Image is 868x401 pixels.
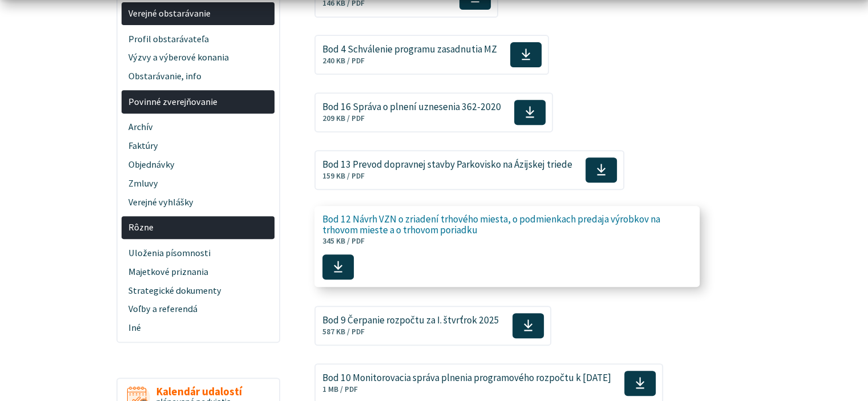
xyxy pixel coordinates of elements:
a: Bod 12 Návrh VZN o zriadení trhového miesta, o podmienkach predaja výrobkov na trhovom mieste a o... [314,206,700,287]
a: Verejné vyhlášky [122,193,274,212]
span: Verejné vyhlášky [128,193,268,212]
span: Objednávky [128,155,268,174]
a: Faktúry [122,136,274,155]
a: Bod 9 Čerpanie rozpočtu za I. štvrťrok 2025 587 KB / PDF [314,306,551,346]
span: Strategické dokumenty [128,281,268,300]
span: Profil obstarávateľa [128,30,268,48]
span: Rôzne [128,218,268,237]
span: 1 MB / PDF [322,384,358,394]
a: Obstarávanie, info [122,67,274,86]
span: Povinné zverejňovanie [128,92,268,111]
span: Faktúry [128,136,268,155]
span: Iné [128,319,268,338]
a: Zmluvy [122,174,274,193]
a: Strategické dokumenty [122,281,274,300]
span: Zmluvy [128,174,268,193]
a: Voľby a referendá [122,300,274,319]
span: 209 KB / PDF [322,114,365,123]
span: Verejné obstarávanie [128,5,268,23]
a: Bod 16 Správa o plnení uznesenia 362-2020 209 KB / PDF [314,92,553,132]
span: Výzvy a výberové konania [128,48,268,67]
a: Archív [122,118,274,137]
a: Bod 4 Schválenie programu zasadnutia MZ 240 KB / PDF [314,35,549,75]
span: Bod 9 Čerpanie rozpočtu za I. štvrťrok 2025 [322,315,499,326]
span: Kalendár udalostí [156,386,242,398]
span: Archív [128,118,268,137]
a: Výzvy a výberové konania [122,48,274,67]
a: Objednávky [122,155,274,174]
span: Obstarávanie, info [128,67,268,86]
span: 345 KB / PDF [322,236,365,246]
span: Bod 13 Prevod dopravnej stavby Parkovisko na Ázijskej triede [322,159,572,170]
a: Profil obstarávateľa [122,30,274,48]
span: Bod 4 Schválenie programu zasadnutia MZ [322,44,497,55]
span: 240 KB / PDF [322,56,365,66]
a: Iné [122,319,274,338]
a: Rôzne [122,216,274,240]
span: Bod 10 Monitorovacia správa plnenia programového rozpočtu k [DATE] [322,372,611,383]
a: Povinné zverejňovanie [122,90,274,114]
span: 159 KB / PDF [322,171,365,181]
span: Uloženia písomnosti [128,244,268,262]
a: Bod 13 Prevod dopravnej stavby Parkovisko na Ázijskej triede 159 KB / PDF [314,150,624,190]
span: 587 KB / PDF [322,327,365,337]
a: Uloženia písomnosti [122,244,274,262]
a: Majetkové priznania [122,262,274,281]
span: Bod 12 Návrh VZN o zriadení trhového miesta, o podmienkach predaja výrobkov na trhovom mieste a o... [322,214,679,236]
span: Majetkové priznania [128,262,268,281]
span: Bod 16 Správa o plnení uznesenia 362-2020 [322,102,501,112]
span: Voľby a referendá [128,300,268,319]
a: Verejné obstarávanie [122,2,274,26]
